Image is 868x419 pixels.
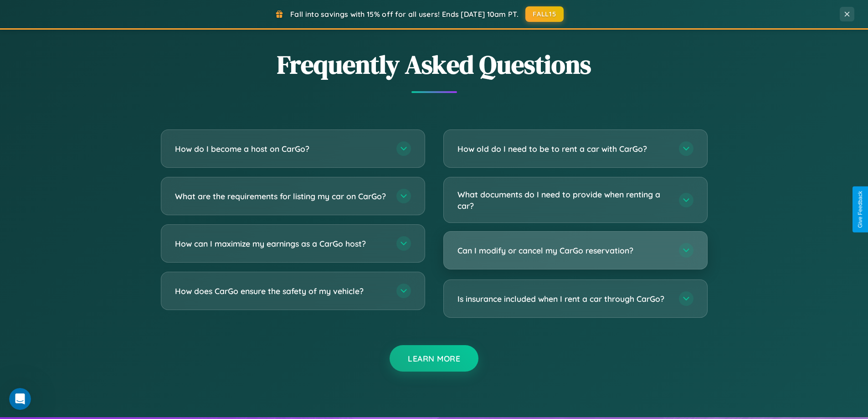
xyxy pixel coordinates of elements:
[390,345,478,372] button: Learn More
[857,191,863,228] div: Give Feedback
[175,285,387,297] h3: How does CarGo ensure the safety of my vehicle?
[161,47,708,82] h2: Frequently Asked Questions
[175,143,387,155] h3: How do I become a host on CarGo?
[175,238,387,249] h3: How can I maximize my earnings as a CarGo host?
[525,6,564,22] button: FALL15
[457,143,670,155] h3: How old do I need to be to rent a car with CarGo?
[175,191,387,202] h3: What are the requirements for listing my car on CarGo?
[457,245,670,256] h3: Can I modify or cancel my CarGo reservation?
[457,189,670,211] h3: What documents do I need to provide when renting a car?
[9,388,31,410] iframe: Intercom live chat
[457,293,670,305] h3: Is insurance included when I rent a car through CarGo?
[290,10,519,19] span: Fall into savings with 15% off for all users! Ends [DATE] 10am PT.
